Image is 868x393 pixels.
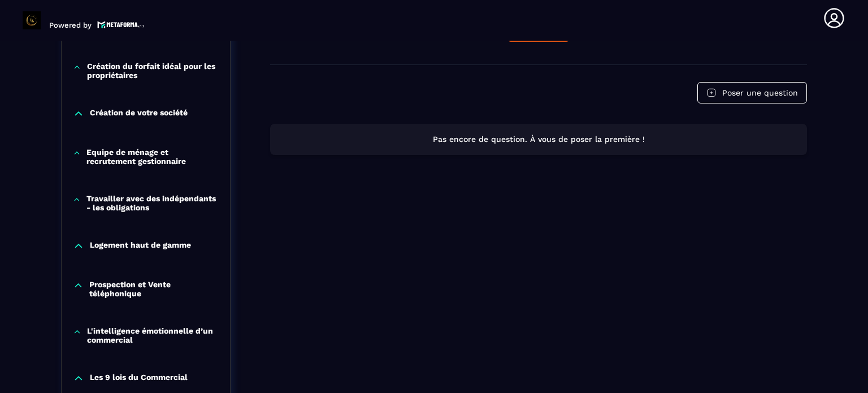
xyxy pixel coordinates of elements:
[90,373,188,384] p: Les 9 lois du Commercial
[86,194,219,212] p: Travailler avec des indépendants - les obligations
[23,11,41,29] img: logo-branding
[97,20,145,29] img: logo
[90,240,191,252] p: Logement haut de gamme
[89,280,219,298] p: Prospection et Vente téléphonique
[87,62,219,80] p: Création du forfait idéal pour les propriétaires
[90,108,188,119] p: Création de votre société
[86,148,219,166] p: Equipe de ménage et recrutement gestionnaire
[49,21,92,29] p: Powered by
[697,82,807,103] button: Poser une question
[280,134,797,145] p: Pas encore de question. À vous de poser la première !
[87,326,219,344] p: L'intelligence émotionnelle d’un commercial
